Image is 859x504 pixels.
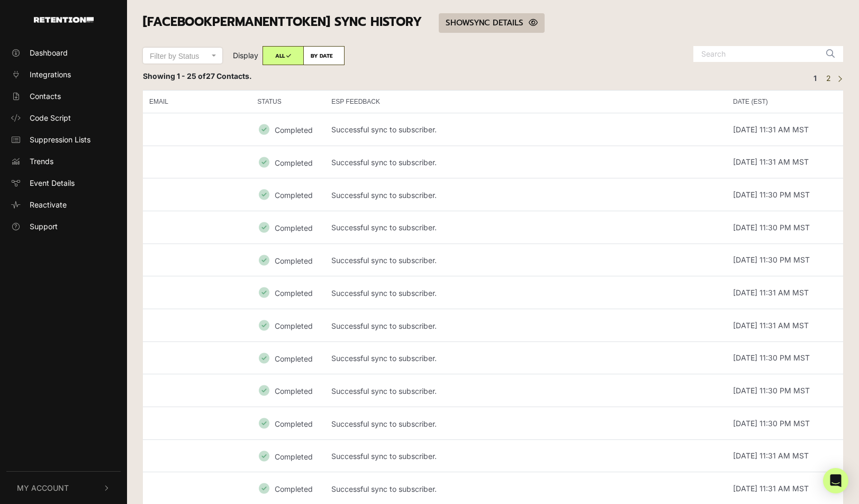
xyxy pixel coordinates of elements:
[30,47,68,58] span: Dashboard
[331,354,437,363] p: Successful sync to subscriber.
[263,46,304,65] label: ALL
[6,472,121,504] button: My Account
[30,221,58,232] span: Support
[233,51,258,60] span: Display
[6,87,121,105] a: Contacts
[275,256,313,265] small: Completed
[325,90,727,113] th: ESP FEEDBACK
[303,46,345,65] label: BY DATE
[17,482,69,493] span: My Account
[331,191,437,200] p: Successful sync to subscriber.
[727,341,843,374] td: [DATE] 11:30 PM MST
[6,109,121,127] a: Code Script
[727,309,843,341] td: [DATE] 11:31 AM MST
[6,218,121,235] a: Support
[30,156,53,167] span: Trends
[6,131,121,148] a: Suppression Lists
[808,70,843,86] div: Pagination
[30,112,71,123] span: Code Script
[6,152,121,170] a: Trends
[693,46,820,62] input: Search
[810,72,820,84] em: Page 1
[275,321,313,330] small: Completed
[727,90,843,113] th: DATE (EST)
[727,146,843,178] td: [DATE] 11:31 AM MST
[727,211,843,244] td: [DATE] 11:30 PM MST
[6,66,121,83] a: Integrations
[275,386,313,395] small: Completed
[331,485,437,494] p: Successful sync to subscriber.
[727,439,843,472] td: [DATE] 11:31 AM MST
[331,256,437,265] p: Successful sync to subscriber.
[30,91,61,102] span: Contacts
[143,13,422,31] span: [FacebookPermanentToken] SYNC HISTORY
[331,322,437,331] p: Successful sync to subscriber.
[143,90,251,113] th: EMAIL
[30,69,71,80] span: Integrations
[275,354,313,363] small: Completed
[331,125,437,134] p: Successful sync to subscriber.
[822,72,835,84] a: Page 2
[331,452,437,461] p: Successful sync to subscriber.
[275,158,313,167] small: Completed
[275,223,313,232] small: Completed
[30,177,75,188] span: Event Details
[30,199,67,210] span: Reactivate
[275,289,313,298] small: Completed
[331,289,437,298] p: Successful sync to subscriber.
[446,17,469,29] span: SHOW
[275,484,313,493] small: Completed
[251,90,325,113] th: STATUS
[275,191,313,200] small: Completed
[6,44,121,61] a: Dashboard
[6,196,121,213] a: Reactivate
[331,223,437,232] p: Successful sync to subscriber.
[727,374,843,407] td: [DATE] 11:30 PM MST
[331,158,437,167] p: Successful sync to subscriber.
[206,71,252,80] span: 27 Contacts.
[439,13,545,33] a: SHOWSYNC DETAILS
[727,113,843,146] td: [DATE] 11:31 AM MST
[150,52,199,60] span: Filter by Status
[30,134,91,145] span: Suppression Lists
[823,468,848,493] div: Open Intercom Messenger
[34,17,94,23] img: Retention.com
[727,244,843,276] td: [DATE] 11:30 PM MST
[275,452,313,461] small: Completed
[727,276,843,309] td: [DATE] 11:31 AM MST
[727,178,843,211] td: [DATE] 11:30 PM MST
[331,420,437,429] p: Successful sync to subscriber.
[6,174,121,192] a: Event Details
[143,71,252,80] strong: Showing 1 - 25 of
[275,419,313,428] small: Completed
[331,387,437,396] p: Successful sync to subscriber.
[727,407,843,439] td: [DATE] 11:30 PM MST
[275,125,313,134] small: Completed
